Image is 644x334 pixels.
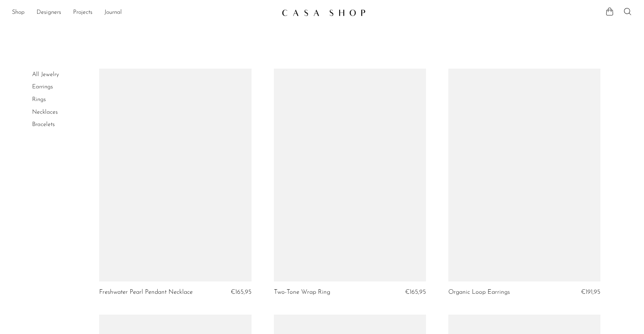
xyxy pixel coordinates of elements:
[12,6,276,19] nav: Desktop navigation
[274,289,330,296] a: Two-Tone Wrap Ring
[12,6,276,19] ul: NEW HEADER MENU
[231,289,252,295] span: €165,95
[73,8,92,18] a: Projects
[405,289,426,295] span: €165,95
[448,289,510,296] a: Organic Loop Earrings
[32,72,59,78] a: All Jewelry
[32,122,55,127] a: Bracelets
[581,289,600,295] span: €191,95
[37,8,61,18] a: Designers
[12,8,25,18] a: Shop
[32,84,53,90] a: Earrings
[32,109,58,115] a: Necklaces
[99,289,193,296] a: Freshwater Pearl Pendant Necklace
[104,8,122,18] a: Journal
[32,97,46,103] a: Rings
